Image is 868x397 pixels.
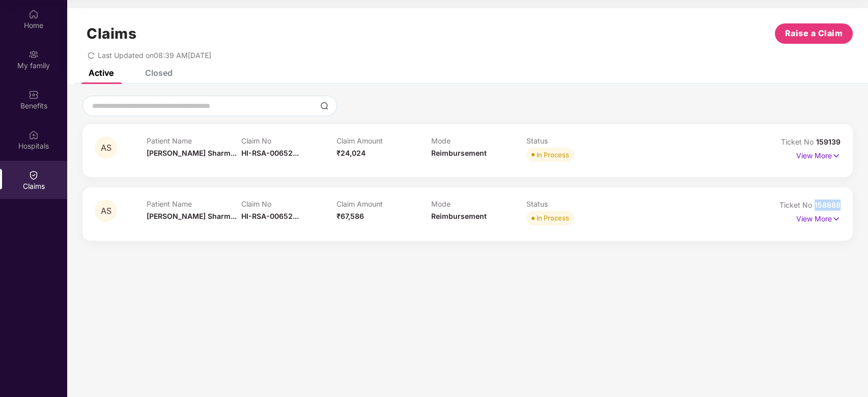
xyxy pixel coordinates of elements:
span: HI-RSA-00652... [241,212,299,220]
img: svg+xml;base64,PHN2ZyB4bWxucz0iaHR0cDovL3d3dy53My5vcmcvMjAwMC9zdmciIHdpZHRoPSIxNyIgaGVpZ2h0PSIxNy... [832,213,841,224]
span: Ticket No [779,201,815,209]
p: View More [796,148,841,161]
span: ₹24,024 [337,149,366,157]
img: svg+xml;base64,PHN2ZyB4bWxucz0iaHR0cDovL3d3dy53My5vcmcvMjAwMC9zdmciIHdpZHRoPSIxNyIgaGVpZ2h0PSIxNy... [832,150,841,161]
div: Closed [145,68,173,78]
img: svg+xml;base64,PHN2ZyBpZD0iU2VhcmNoLTMyeDMyIiB4bWxucz0iaHR0cDovL3d3dy53My5vcmcvMjAwMC9zdmciIHdpZH... [320,102,328,110]
p: Claim Amount [337,136,432,145]
span: AS [101,144,111,152]
p: Mode [431,136,526,145]
p: Status [526,200,622,208]
img: svg+xml;base64,PHN2ZyBpZD0iSG9tZSIgeG1sbnM9Imh0dHA6Ly93d3cudzMub3JnLzIwMDAvc3ZnIiB3aWR0aD0iMjAiIG... [29,9,39,19]
p: Mode [431,200,526,208]
p: Patient Name [147,200,242,208]
p: Status [526,136,622,145]
span: ₹67,586 [337,212,364,220]
span: 158888 [815,201,841,209]
span: Last Updated on 08:39 AM[DATE] [98,51,211,60]
img: svg+xml;base64,PHN2ZyBpZD0iQ2xhaW0iIHhtbG5zPSJodHRwOi8vd3d3LnczLm9yZy8yMDAwL3N2ZyIgd2lkdGg9IjIwIi... [29,170,39,180]
span: Ticket No [781,137,816,146]
p: View More [796,211,841,224]
span: redo [88,51,95,60]
p: Claim No [241,200,337,208]
span: AS [101,207,111,215]
button: Raise a Claim [775,23,853,44]
span: [PERSON_NAME] Sharm... [147,149,237,157]
div: In Process [537,150,569,160]
span: Reimbursement [431,212,487,220]
img: svg+xml;base64,PHN2ZyBpZD0iQmVuZWZpdHMiIHhtbG5zPSJodHRwOi8vd3d3LnczLm9yZy8yMDAwL3N2ZyIgd2lkdGg9Ij... [29,90,39,100]
img: svg+xml;base64,PHN2ZyBpZD0iSG9zcGl0YWxzIiB4bWxucz0iaHR0cDovL3d3dy53My5vcmcvMjAwMC9zdmciIHdpZHRoPS... [29,130,39,140]
span: Raise a Claim [785,27,843,40]
span: Reimbursement [431,149,487,157]
h1: Claims [87,25,136,42]
span: [PERSON_NAME] Sharm... [147,212,237,220]
span: 159139 [816,137,841,146]
p: Claim Amount [337,200,432,208]
p: Patient Name [147,136,242,145]
span: HI-RSA-00652... [241,149,299,157]
div: In Process [537,213,569,223]
div: Active [89,68,114,78]
p: Claim No [241,136,337,145]
img: svg+xml;base64,PHN2ZyB3aWR0aD0iMjAiIGhlaWdodD0iMjAiIHZpZXdCb3g9IjAgMCAyMCAyMCIgZmlsbD0ibm9uZSIgeG... [29,49,39,60]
